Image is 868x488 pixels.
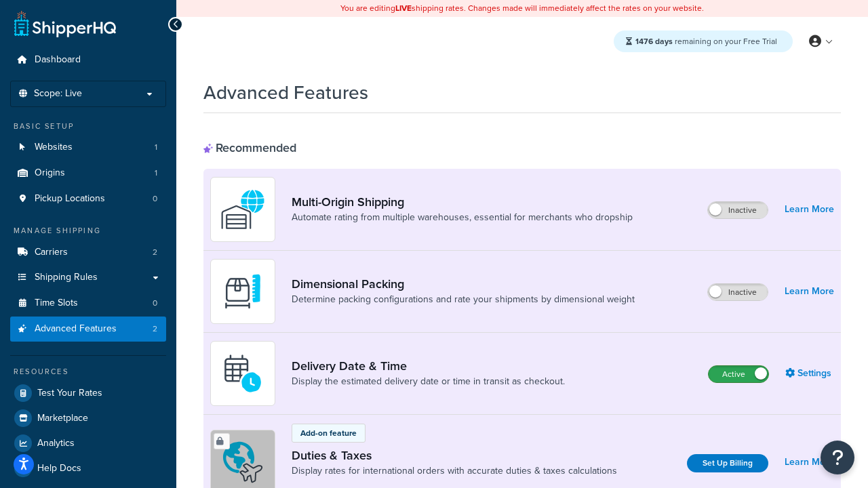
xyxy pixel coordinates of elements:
[10,161,166,186] li: Origins
[35,142,73,153] span: Websites
[35,167,65,179] span: Origins
[635,35,673,47] strong: 1476 days
[708,284,768,300] label: Inactive
[10,121,166,132] div: Basic Setup
[10,291,166,316] a: Time Slots0
[292,375,565,388] a: Display the estimated delivery date or time in transit as checkout.
[292,359,565,373] a: Delivery Date & Time
[10,366,166,378] div: Resources
[292,277,635,291] a: Dimensional Packing
[10,186,166,211] a: Pickup Locations0
[219,186,267,233] img: WatD5o0RtDAAAAAElFTkSuQmCC
[709,366,768,382] label: Active
[292,448,617,463] a: Duties & Taxes
[203,79,368,106] h1: Advanced Features
[37,438,75,449] span: Analytics
[785,282,834,301] a: Learn More
[37,388,102,399] span: Test Your Rates
[155,167,157,179] span: 1
[635,35,777,47] span: remaining on your Free Trial
[37,463,81,474] span: Help Docs
[292,464,617,478] a: Display rates for international orders with accurate duties & taxes calculations
[821,441,854,474] button: Open Resource Center
[35,323,117,335] span: Advanced Features
[10,161,166,186] a: Origins1
[395,2,412,14] b: LIVE
[35,54,81,66] span: Dashboard
[292,211,633,224] a: Automate rating from multiple warehouses, essential for merchants who dropship
[10,406,166,430] a: Marketplace
[10,381,166,405] a: Test Your Rates
[10,240,166,265] a: Carriers2
[785,453,834,472] a: Learn More
[153,298,157,309] span: 0
[10,135,166,160] li: Websites
[785,200,834,219] a: Learn More
[687,454,768,472] a: Set Up Billing
[219,268,267,315] img: DTVBYsAAAAAASUVORK5CYII=
[10,456,166,481] a: Help Docs
[10,186,166,211] li: Pickup Locations
[10,135,166,160] a: Websites1
[35,193,105,205] span: Pickup Locations
[300,427,357,439] p: Add-on feature
[203,140,296,155] div: Recommended
[708,202,768,218] label: Inactive
[10,431,166,455] a: Analytics
[37,413,88,424] span: Marketplace
[10,240,166,265] li: Carriers
[10,291,166,316] li: Time Slots
[219,350,267,397] img: gfkeb5ejjkALwAAAABJRU5ErkJggg==
[10,47,166,73] a: Dashboard
[153,193,157,205] span: 0
[35,298,78,309] span: Time Slots
[10,225,166,237] div: Manage Shipping
[153,247,157,258] span: 2
[292,195,633,209] a: Multi-Origin Shipping
[35,272,98,283] span: Shipping Rules
[292,293,635,306] a: Determine packing configurations and rate your shipments by dimensional weight
[34,88,82,100] span: Scope: Live
[10,317,166,342] li: Advanced Features
[785,364,834,383] a: Settings
[155,142,157,153] span: 1
[153,323,157,335] span: 2
[10,265,166,290] a: Shipping Rules
[35,247,68,258] span: Carriers
[10,317,166,342] a: Advanced Features2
